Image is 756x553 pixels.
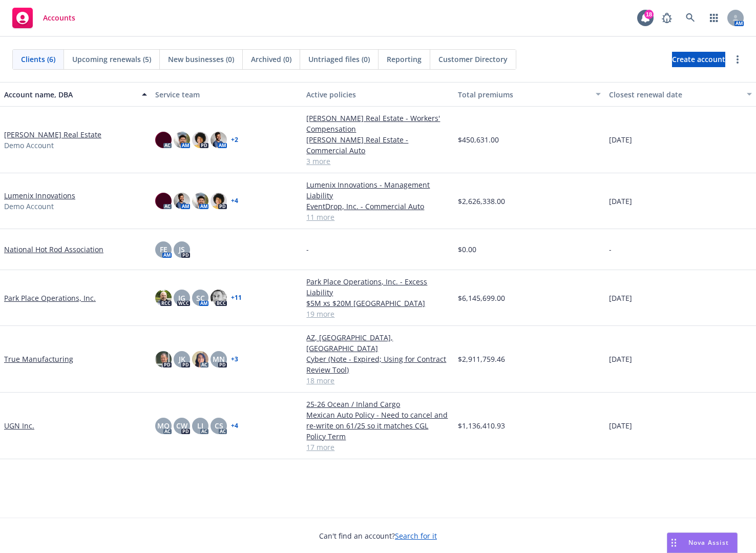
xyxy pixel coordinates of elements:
[211,290,227,306] img: photo
[458,134,499,145] span: $450,631.00
[609,196,632,207] span: [DATE]
[251,54,291,65] span: Archived (0)
[306,134,449,156] a: [PERSON_NAME] Real Estate - Commercial Auto
[231,137,238,143] a: + 2
[197,420,203,431] span: LI
[458,354,505,364] span: $2,911,759.46
[179,244,185,255] span: JS
[667,532,738,553] button: Nova Assist
[155,89,298,100] div: Service team
[174,132,190,148] img: photo
[4,140,54,151] span: Demo Account
[609,420,632,431] span: [DATE]
[4,129,101,140] a: [PERSON_NAME] Real Estate
[306,399,449,409] a: 25-26 Ocean / Inland Cargo
[155,132,172,148] img: photo
[306,156,449,167] a: 3 more
[196,293,205,303] span: SC
[151,82,302,107] button: Service team
[454,82,605,107] button: Total premiums
[319,530,437,541] span: Can't find an account?
[4,420,34,431] a: UGN Inc.
[231,198,238,204] a: + 4
[155,351,172,367] img: photo
[72,54,151,65] span: Upcoming renewals (5)
[306,244,309,255] span: -
[4,354,73,364] a: True Manufacturing
[438,54,508,65] span: Customer Directory
[178,293,185,303] span: JG
[672,50,725,69] span: Create account
[306,332,449,354] a: AZ, [GEOGRAPHIC_DATA], [GEOGRAPHIC_DATA]
[458,89,590,100] div: Total premiums
[306,309,449,319] a: 19 more
[21,54,55,65] span: Clients (6)
[4,190,75,201] a: Lumenix Innovations
[605,82,756,107] button: Closest renewal date
[215,420,223,431] span: CS
[667,533,680,552] div: Drag to move
[213,354,225,364] span: MN
[306,298,449,309] a: $5M xs $20M [GEOGRAPHIC_DATA]
[609,134,632,145] span: [DATE]
[168,54,234,65] span: New businesses (0)
[609,244,612,255] span: -
[306,409,449,442] a: Mexican Auto Policy - Need to cancel and re-write on 61/25 so it matches CGL Policy Term
[4,201,54,212] span: Demo Account
[306,89,449,100] div: Active policies
[176,420,187,431] span: CW
[688,538,729,547] span: Nova Assist
[387,54,422,65] span: Reporting
[192,132,208,148] img: photo
[43,14,75,22] span: Accounts
[458,293,505,303] span: $6,145,699.00
[306,113,449,134] a: [PERSON_NAME] Real Estate - Workers' Compensation
[609,89,741,100] div: Closest renewal date
[306,212,449,222] a: 11 more
[155,290,172,306] img: photo
[157,420,170,431] span: MQ
[306,276,449,298] a: Park Place Operations, Inc. - Excess Liability
[672,52,725,67] a: Create account
[609,354,632,364] span: [DATE]
[458,196,505,207] span: $2,626,338.00
[8,4,79,32] a: Accounts
[231,356,238,362] a: + 3
[192,193,208,209] img: photo
[308,54,370,65] span: Untriaged files (0)
[4,293,96,303] a: Park Place Operations, Inc.
[306,201,449,212] a: EventDrop, Inc. - Commercial Auto
[306,354,449,375] a: Cyber (Note - Expired; Using for Contract Review Tool)
[609,293,632,303] span: [DATE]
[704,8,724,28] a: Switch app
[192,351,208,367] img: photo
[731,53,744,66] a: more
[4,244,103,255] a: National Hot Rod Association
[211,132,227,148] img: photo
[657,8,677,28] a: Report a Bug
[395,531,437,541] a: Search for it
[458,420,505,431] span: $1,136,410.93
[306,179,449,201] a: Lumenix Innovations - Management Liability
[306,442,449,453] a: 17 more
[458,244,476,255] span: $0.00
[306,375,449,386] a: 18 more
[174,193,190,209] img: photo
[680,8,701,28] a: Search
[231,295,242,301] a: + 11
[211,193,227,209] img: photo
[179,354,185,364] span: JK
[302,82,453,107] button: Active policies
[231,423,238,429] a: + 4
[160,244,167,255] span: FE
[644,10,654,19] div: 18
[4,89,136,100] div: Account name, DBA
[155,193,172,209] img: photo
